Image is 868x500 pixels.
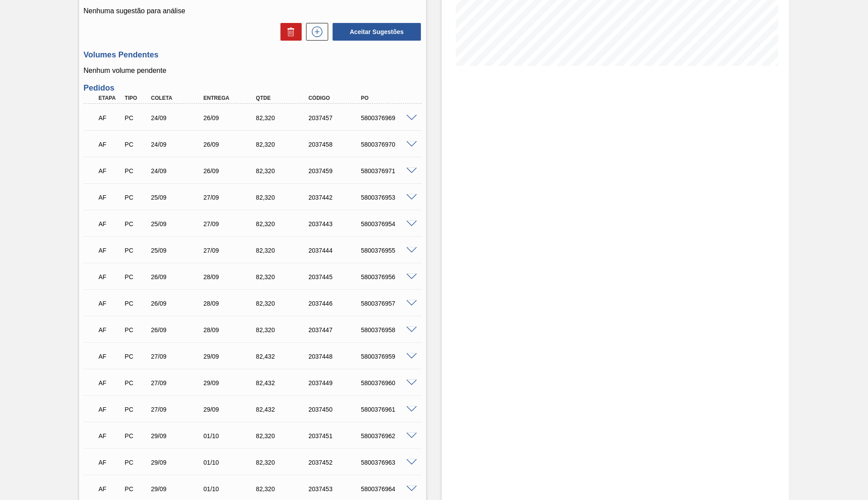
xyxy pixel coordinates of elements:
div: Código [306,95,365,101]
div: 2037447 [306,326,365,333]
div: 5800376955 [359,247,417,254]
div: 28/09/2025 [201,273,260,280]
div: 27/09/2025 [149,406,208,413]
div: 27/09/2025 [149,353,208,360]
div: 25/09/2025 [149,247,208,254]
div: Pedido de Compra [122,353,150,360]
div: Aguardando Faturamento [96,347,124,366]
div: Aguardando Faturamento [96,267,124,287]
div: 26/09/2025 [201,167,260,174]
p: AF [99,326,121,333]
p: AF [99,194,121,201]
div: 25/09/2025 [149,220,208,227]
div: Pedido de Compra [122,220,150,227]
div: 5800376954 [359,220,417,227]
p: AF [99,167,121,174]
button: Aceitar Sugestões [333,23,421,41]
div: 5800376962 [359,432,417,439]
div: 26/09/2025 [149,300,208,307]
p: AF [99,141,121,148]
div: Aguardando Faturamento [96,188,124,207]
div: 82,320 [254,114,312,121]
div: Pedido de Compra [122,379,150,386]
div: 82,432 [254,406,312,413]
div: 5800376953 [359,194,417,201]
p: Nenhum volume pendente [83,67,422,75]
h3: Pedidos [83,83,422,93]
div: 27/09/2025 [201,194,260,201]
div: 01/10/2025 [201,485,260,492]
div: 82,320 [254,300,312,307]
div: 82,320 [254,459,312,466]
div: 5800376963 [359,459,417,466]
div: 24/09/2025 [149,141,208,148]
div: Coleta [149,95,208,101]
div: 26/09/2025 [149,326,208,333]
div: 82,320 [254,485,312,492]
div: Pedido de Compra [122,432,150,439]
div: 82,432 [254,353,312,360]
div: 82,432 [254,379,312,386]
div: Etapa [96,95,124,101]
div: Aguardando Faturamento [96,214,124,234]
div: 2037443 [306,220,365,227]
div: Aceitar Sugestões [328,22,422,42]
div: 2037450 [306,406,365,413]
div: Entrega [201,95,260,101]
div: 27/09/2025 [149,379,208,386]
div: 2037448 [306,353,365,360]
div: Aguardando Faturamento [96,400,124,419]
div: Pedido de Compra [122,326,150,333]
div: Aguardando Faturamento [96,373,124,393]
div: 5800376958 [359,326,417,333]
div: 82,320 [254,141,312,148]
div: Qtde [254,95,312,101]
div: 26/09/2025 [149,273,208,280]
div: Tipo [122,95,150,101]
p: AF [99,247,121,254]
p: Nenhuma sugestão para análise [83,7,422,15]
div: 2037445 [306,273,365,280]
div: 28/09/2025 [201,326,260,333]
div: 2037452 [306,459,365,466]
div: Pedido de Compra [122,273,150,280]
div: 27/09/2025 [201,247,260,254]
div: 82,320 [254,194,312,201]
div: 26/09/2025 [201,114,260,121]
div: Aguardando Faturamento [96,135,124,154]
div: 2037442 [306,194,365,201]
div: 5800376964 [359,485,417,492]
div: 28/09/2025 [201,300,260,307]
div: Aguardando Faturamento [96,294,124,313]
p: AF [99,379,121,386]
div: 2037449 [306,379,365,386]
div: 27/09/2025 [201,220,260,227]
div: 5800376970 [359,141,417,148]
div: Aguardando Faturamento [96,426,124,446]
div: 25/09/2025 [149,194,208,201]
div: 29/09/2025 [149,485,208,492]
div: 2037451 [306,432,365,439]
div: 29/09/2025 [149,459,208,466]
div: 5800376957 [359,300,417,307]
div: 01/10/2025 [201,432,260,439]
div: 2037446 [306,300,365,307]
div: Aguardando Faturamento [96,479,124,499]
div: 82,320 [254,432,312,439]
div: 29/09/2025 [201,353,260,360]
div: Aguardando Faturamento [96,241,124,260]
div: Excluir Sugestões [276,23,302,41]
div: 82,320 [254,247,312,254]
div: 5800376971 [359,167,417,174]
div: 2037458 [306,141,365,148]
div: 2037453 [306,485,365,492]
div: 82,320 [254,326,312,333]
div: Pedido de Compra [122,194,150,201]
p: AF [99,220,121,227]
div: 2037457 [306,114,365,121]
div: 82,320 [254,167,312,174]
div: Aguardando Faturamento [96,161,124,181]
div: 29/09/2025 [149,432,208,439]
p: AF [99,353,121,360]
div: 82,320 [254,273,312,280]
